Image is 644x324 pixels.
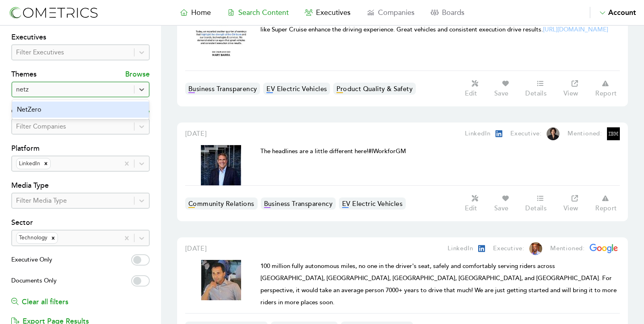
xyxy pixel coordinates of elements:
[125,69,150,81] p: Browse
[542,244,620,253] a: Mentioned:
[191,8,211,17] span: Home
[590,7,636,18] button: Account
[333,83,416,95] a: Product Quality & Safety
[260,147,406,155] span: The headlines are a little different here!#IWorkforGM
[201,145,241,185] img: Cometrics Content Result Image
[11,217,150,230] h4: Sector
[238,8,289,17] span: Search Content
[559,194,591,213] a: View
[185,129,207,139] a: [DATE]
[608,8,636,17] span: Account
[263,83,330,95] a: EV Electric Vehicles
[448,244,473,253] p: LinkedIn
[12,102,149,118] div: NetZero
[559,127,620,140] a: Mentioned:
[465,129,490,139] p: LinkedIn
[521,194,559,213] a: Details
[442,8,464,17] span: Boards
[525,204,547,212] p: Details
[11,143,150,156] h4: Platform
[11,275,57,287] span: Documents Only
[261,197,336,210] a: Business Transparency
[568,129,602,139] p: Mentioned:
[11,180,150,193] h4: Media Type
[185,197,258,210] a: Community Relations
[423,7,473,18] a: Boards
[17,158,41,169] div: LinkedIn
[465,204,477,212] p: Edit
[460,79,490,98] button: Edit
[559,79,591,98] a: View
[185,244,207,253] a: [DATE]
[8,5,99,20] img: logo-refresh-RPX2ODFg.svg
[493,244,524,253] p: Executive:
[260,262,617,306] span: 100 million fully autonomous miles, no one in the driver's seat, safely and comfortably serving r...
[595,204,617,212] p: Report
[11,69,37,81] h4: Themes
[378,8,415,17] span: Companies
[49,233,58,243] div: Remove Technology
[172,7,219,18] a: Home
[359,7,423,18] a: Companies
[316,8,351,17] span: Executives
[595,89,617,98] p: Report
[297,7,359,18] a: Executives
[543,26,608,33] a: [URL][DOMAIN_NAME]
[494,89,509,98] p: Save
[11,254,52,266] span: Executive Only
[521,79,559,98] a: Details
[460,194,490,213] button: Edit
[185,83,260,95] a: Business Transparency
[510,129,542,139] p: Executive:
[494,204,509,212] p: Save
[11,106,48,118] h4: Companies
[17,233,49,243] div: Technology
[465,89,477,98] p: Edit
[339,197,406,210] a: EV Electric Vehicles
[11,31,150,44] h4: Executives
[525,89,547,98] p: Details
[563,204,578,212] p: View
[41,158,50,169] div: Remove LinkedIn
[550,244,585,253] p: Mentioned:
[201,260,241,300] img: Cometrics Content Result Image
[185,130,207,138] span: [DATE]
[11,297,68,306] a: Clear all filters
[219,7,297,18] a: Search Content
[185,245,207,253] span: [DATE]
[563,89,578,98] p: View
